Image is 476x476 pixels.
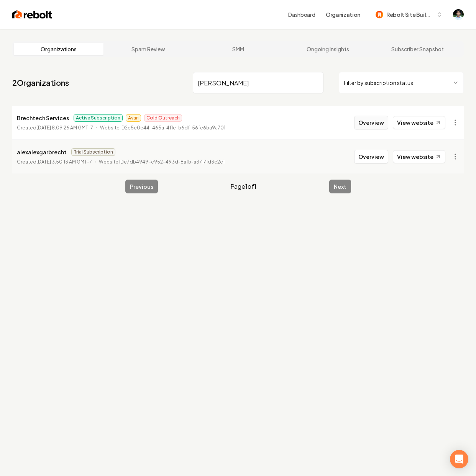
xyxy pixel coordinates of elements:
[17,113,69,123] p: Brechtech Services
[354,150,388,164] button: Overview
[36,125,93,131] time: [DATE] 8:09:26 AM GMT-7
[453,9,464,20] button: Open user button
[450,450,468,468] div: Open Intercom Messenger
[393,116,445,129] a: View website
[230,182,256,191] span: Page 1 of 1
[71,148,115,156] span: Trial Subscription
[453,9,464,20] img: Arwin Rahmatpanah
[193,72,323,93] input: Search by name or ID
[99,158,225,166] p: Website ID e7db4949-c952-493d-8afb-a37171d3c2c1
[373,43,462,55] a: Subscriber Snapshot
[17,124,93,132] p: Created
[74,114,123,122] span: Active Subscription
[12,9,53,20] img: Rebolt Logo
[393,150,445,163] a: View website
[193,43,283,55] a: SMM
[321,8,365,21] button: Organization
[283,43,373,55] a: Ongoing Insights
[17,147,67,157] p: alexalexgarbrecht
[17,158,92,166] p: Created
[126,114,141,122] span: Avan
[386,11,433,19] span: Rebolt Site Builder
[376,11,383,18] img: Rebolt Site Builder
[14,43,103,55] a: Organizations
[144,114,182,122] span: Cold Outreach
[100,124,225,132] p: Website ID 2e5e0e44-465a-4f1e-b6df-56fe6ba9a701
[354,116,388,129] button: Overview
[288,11,315,18] a: Dashboard
[12,77,69,88] a: 2Organizations
[103,43,193,55] a: Spam Review
[36,159,92,165] time: [DATE] 3:50:13 AM GMT-7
